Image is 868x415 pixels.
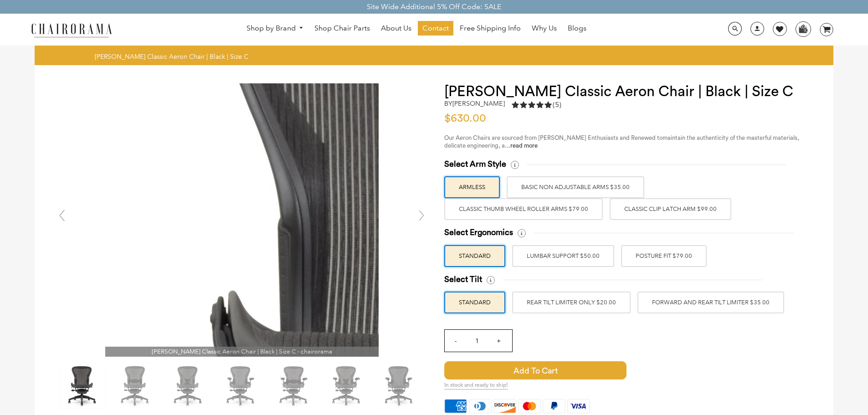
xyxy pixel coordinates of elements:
[488,330,509,352] input: +
[527,21,561,36] a: Why Us
[271,363,317,409] img: Herman Miller Classic Aeron Chair | Black | Size C - chairorama
[444,227,513,238] span: Select Ergonomics
[532,24,557,33] span: Why Us
[445,330,467,352] input: -
[444,292,505,313] label: STANDARD
[310,21,375,36] a: Shop Chair Parts
[637,292,784,313] label: FORWARD AND REAR TILT LIMITER $35.00
[610,198,731,220] label: Classic Clip Latch Arm $99.00
[512,245,614,267] label: LUMBAR SUPPORT $50.00
[444,361,704,379] button: Add to Cart
[165,363,211,409] img: Herman Miller Classic Aeron Chair | Black | Size C - chairorama
[512,100,561,112] a: 5.0 rating (5 votes)
[444,159,506,169] span: Select Arm Style
[376,21,416,36] a: About Us
[563,21,591,36] a: Blogs
[444,176,500,198] label: ARMLESS
[444,113,486,124] span: $630.00
[444,83,815,100] h1: [PERSON_NAME] Classic Aeron Chair | Black | Size C
[444,198,603,220] label: Classic Thumb Wheel Roller Arms $79.00
[507,176,644,198] label: BASIC NON ADJUSTABLE ARMS $35.00
[26,22,117,38] img: chairorama
[381,24,411,33] span: About Us
[60,363,105,409] img: Herman Miller Classic Aeron Chair | Black | Size C - chairorama
[444,361,627,379] span: Add to Cart
[460,24,521,33] span: Free Shipping Info
[324,363,370,409] img: Herman Miller Classic Aeron Chair | Black | Size C - chairorama
[242,21,308,36] a: Shop by Brand
[621,245,707,267] label: POSTURE FIT $79.00
[796,22,810,36] img: WhatsApp_Image_2024-07-12_at_16.23.01.webp
[512,292,631,313] label: REAR TILT LIMITER ONLY $20.00
[314,24,370,33] span: Shop Chair Parts
[444,100,505,108] h2: by
[418,21,453,36] a: Contact
[444,274,482,285] span: Select Tilt
[218,363,264,409] img: Herman Miller Classic Aeron Chair | Black | Size C - chairorama
[510,143,538,149] a: read more
[444,382,508,389] span: In stock and ready to ship!
[444,135,663,141] span: Our Aeron Chairs are sourced from [PERSON_NAME] Enthusiasts and Renewed to
[95,52,248,61] span: [PERSON_NAME] Classic Aeron Chair | Black | Size C
[113,363,158,409] img: Herman Miller Classic Aeron Chair | Black | Size C - chairorama
[156,21,677,38] nav: DesktopNavigation
[455,21,525,36] a: Free Shipping Info
[444,245,505,267] label: STANDARD
[105,215,379,224] a: Herman Miller Classic Aeron Chair | Black | Size C - chairorama[PERSON_NAME] Classic Aeron Chair ...
[95,52,252,61] nav: breadcrumbs
[568,24,586,33] span: Blogs
[512,100,561,110] div: 5.0 rating (5 votes)
[553,100,561,110] span: (5)
[422,24,449,33] span: Contact
[377,363,422,409] img: Herman Miller Classic Aeron Chair | Black | Size C - chairorama
[452,99,505,108] a: [PERSON_NAME]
